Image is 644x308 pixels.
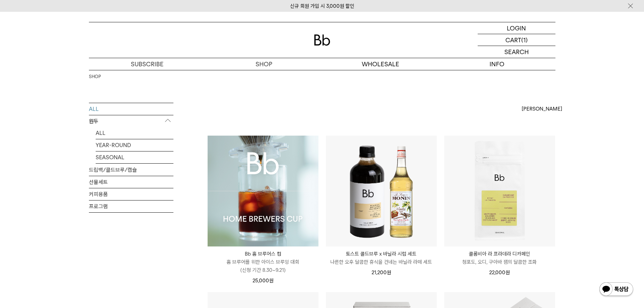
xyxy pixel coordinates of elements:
[96,127,173,139] a: ALL
[387,269,391,276] span: 원
[504,46,529,58] p: SEARCH
[89,164,173,176] a: 드립백/콜드브루/캡슐
[89,103,173,115] a: ALL
[96,139,173,151] a: YEAR-ROUND
[478,22,555,34] a: LOGIN
[89,115,173,127] p: 원두
[326,136,437,246] img: 토스트 콜드브루 x 바닐라 시럽 세트
[326,250,437,258] p: 토스트 콜드브루 x 바닐라 시럽 세트
[314,34,330,46] img: 로고
[208,258,318,274] p: 홈 브루어를 위한 아이스 브루잉 대회 (신청 기간 8.30~9.21)
[505,269,510,276] span: 원
[372,269,391,276] span: 21,200
[478,34,555,46] a: CART (1)
[599,282,634,298] img: 카카오톡 채널 1:1 채팅 버튼
[444,136,555,246] img: 콜롬비아 라 프라데라 디카페인
[89,188,173,200] a: 커피용품
[444,250,555,258] p: 콜롬비아 라 프라데라 디카페인
[322,58,439,70] p: WHOLESALE
[208,136,318,246] img: Bb 홈 브루어스 컵
[326,258,437,266] p: 나른한 오후 달콤한 휴식을 건네는 바닐라 라떼 세트
[89,73,101,80] a: SHOP
[326,250,437,266] a: 토스트 콜드브루 x 바닐라 시럽 세트 나른한 오후 달콤한 휴식을 건네는 바닐라 라떼 세트
[208,250,318,274] a: Bb 홈 브루어스 컵 홈 브루어를 위한 아이스 브루잉 대회(신청 기간 8.30~9.21)
[96,151,173,163] a: SEASONAL
[206,58,322,70] a: SHOP
[444,250,555,266] a: 콜롬비아 라 프라데라 디카페인 청포도, 오디, 구아바 잼의 달콤한 조화
[507,22,526,34] p: LOGIN
[269,278,273,284] span: 원
[253,278,273,284] span: 25,000
[521,34,528,46] p: (1)
[439,58,555,70] p: INFO
[208,250,318,258] p: Bb 홈 브루어스 컵
[505,34,521,46] p: CART
[89,176,173,188] a: 선물세트
[489,269,510,276] span: 22,000
[290,3,354,9] a: 신규 회원 가입 시 3,000원 할인
[444,258,555,266] p: 청포도, 오디, 구아바 잼의 달콤한 조화
[89,200,173,212] a: 프로그램
[522,105,562,113] span: [PERSON_NAME]
[89,58,206,70] a: SUBSCRIBE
